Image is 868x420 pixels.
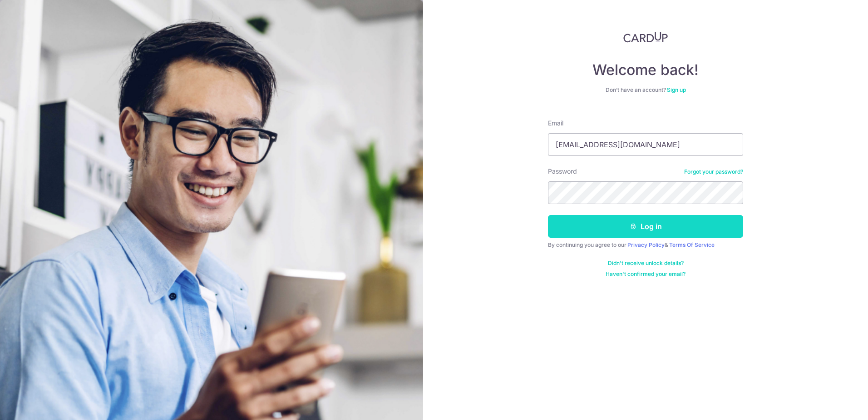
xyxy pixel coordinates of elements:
[548,86,743,94] div: Don’t have an account?
[667,86,686,93] a: Sign up
[608,260,684,267] a: Didn't receive unlock details?
[623,32,668,43] img: CardUp Logo
[669,241,715,248] a: Terms Of Service
[548,215,743,238] button: Log in
[548,119,563,128] label: Email
[548,61,743,79] h4: Welcome back!
[684,168,743,175] a: Forgot your password?
[627,241,665,248] a: Privacy Policy
[548,241,743,249] div: By continuing you agree to our &
[548,133,743,156] input: Enter your Email
[606,270,686,278] a: Haven't confirmed your email?
[548,167,577,176] label: Password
